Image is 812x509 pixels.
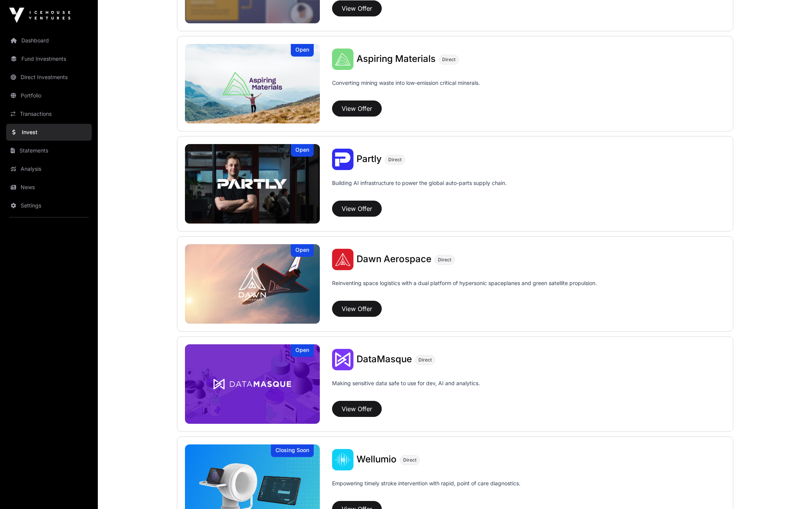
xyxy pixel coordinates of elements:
a: DataMasque [357,355,412,365]
a: DataMasqueOpen [185,344,320,424]
a: Aspiring Materials [357,54,436,64]
span: Direct [438,257,451,263]
div: Open [291,144,314,157]
div: Open [291,244,314,257]
p: Making sensitive data safe to use for dev, AI and analytics. [332,379,480,398]
iframe: Chat Widget [774,472,812,509]
span: Direct [418,357,432,363]
img: Aspiring Materials [185,44,320,123]
span: Aspiring Materials [357,53,436,64]
span: Direct [403,457,417,463]
div: Closing Soon [271,444,314,457]
button: View Offer [332,0,382,16]
a: Statements [6,142,92,159]
img: Aspiring Materials [332,49,353,70]
a: Transactions [6,105,92,122]
span: Partly [357,153,382,164]
a: Portfolio [6,87,92,104]
div: Open [291,44,314,57]
button: View Offer [332,201,382,217]
a: Dashboard [6,32,92,49]
img: Wellumio [332,449,353,470]
a: Aspiring MaterialsOpen [185,44,320,123]
img: Partly [185,144,320,224]
a: Analysis [6,160,92,177]
img: Partly [332,149,353,170]
span: Dawn Aerospace [357,253,431,264]
p: Building AI infrastructure to power the global auto-parts supply chain. [332,179,507,198]
a: Dawn AerospaceOpen [185,244,320,324]
a: Partly [357,154,382,164]
img: Dawn Aerospace [185,244,320,324]
p: Empowering timely stroke intervention with rapid, point of care diagnostics. [332,480,520,498]
p: Converting mining waste into low-emission critical minerals. [332,79,480,97]
span: Wellumio [357,454,397,465]
p: Reinventing space logistics with a dual platform of hypersonic spaceplanes and green satellite pr... [332,279,597,298]
button: View Offer [332,301,382,317]
div: Open [291,344,314,357]
span: Direct [388,157,402,163]
a: PartlyOpen [185,144,320,224]
button: View Offer [332,401,382,417]
button: View Offer [332,101,382,117]
a: Direct Investments [6,69,92,86]
span: DataMasque [357,353,412,365]
a: Dawn Aerospace [357,254,431,264]
img: DataMasque [185,344,320,424]
a: Settings [6,197,92,214]
img: DataMasque [332,349,353,370]
a: Invest [6,124,92,141]
img: Icehouse Ventures Logo [9,8,70,23]
a: Fund Investments [6,50,92,67]
a: Wellumio [357,455,397,465]
img: Dawn Aerospace [332,249,353,270]
span: Direct [442,57,455,63]
a: News [6,179,92,196]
